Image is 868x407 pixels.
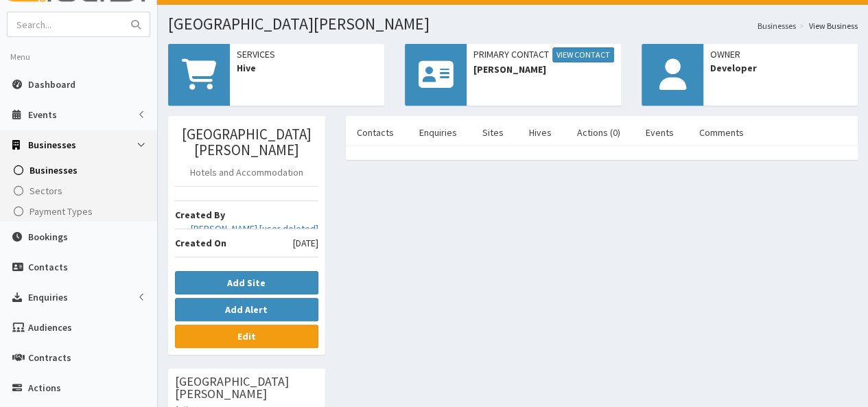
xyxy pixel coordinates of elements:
[3,181,157,201] a: Sectors
[408,118,468,147] a: Enquiries
[473,47,614,62] span: Primary Contact
[28,321,72,334] span: Audiences
[710,47,851,61] span: Owner
[758,20,796,32] a: Businesses
[293,236,318,250] span: [DATE]
[227,277,266,289] b: Add Site
[3,160,157,181] a: Businesses
[175,237,226,249] b: Created On
[3,201,157,222] a: Payment Types
[28,139,76,151] span: Businesses
[28,78,75,91] span: Dashboard
[175,375,318,400] h3: [GEOGRAPHIC_DATA][PERSON_NAME]
[237,61,377,75] span: Hive
[168,15,858,33] h1: [GEOGRAPHIC_DATA][PERSON_NAME]
[28,291,68,303] span: Enquiries
[28,108,57,121] span: Events
[175,126,318,158] h3: [GEOGRAPHIC_DATA][PERSON_NAME]
[552,47,614,62] a: View Contact
[237,47,377,61] span: Services
[518,118,563,147] a: Hives
[191,222,318,235] a: [PERSON_NAME] [user deleted]
[28,231,68,243] span: Bookings
[796,20,858,32] li: View Business
[225,303,268,316] b: Add Alert
[471,118,515,147] a: Sites
[688,118,755,147] a: Comments
[30,185,62,197] span: Sectors
[28,351,71,364] span: Contracts
[175,298,318,321] button: Add Alert
[175,325,318,348] a: Edit
[566,118,631,147] a: Actions (0)
[175,165,318,179] p: Hotels and Accommodation
[28,382,61,394] span: Actions
[8,12,123,36] input: Search...
[28,261,68,273] span: Contacts
[473,62,614,76] span: [PERSON_NAME]
[175,209,225,221] b: Created By
[635,118,685,147] a: Events
[237,330,256,342] b: Edit
[30,164,78,176] span: Businesses
[346,118,405,147] a: Contacts
[710,61,851,75] span: Developer
[30,205,93,218] span: Payment Types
